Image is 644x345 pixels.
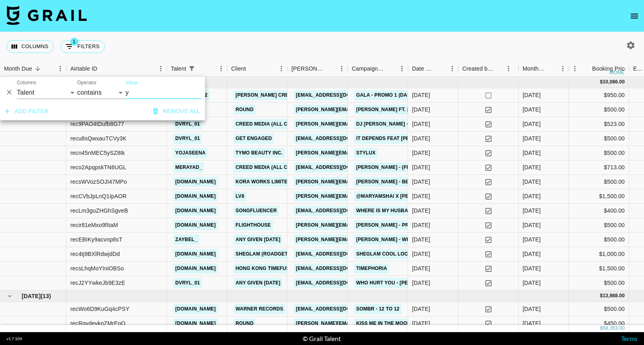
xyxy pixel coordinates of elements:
button: Add filter [2,104,52,119]
div: Sep '25 [523,163,541,171]
div: Sep '25 [523,264,541,272]
div: $500.00 [569,233,629,247]
div: 22/09/2025 [412,120,430,128]
a: Round [234,105,256,115]
a: It Depends feat [PERSON_NAME] [354,134,444,144]
div: $500.00 [569,146,629,160]
button: Sort [324,63,336,74]
div: $500.00 [569,175,629,189]
label: Operator [77,79,96,86]
div: $1,500.00 [569,189,629,204]
div: Month Due [519,61,569,77]
a: [DOMAIN_NAME] [173,264,218,274]
div: Sep '25 [523,106,541,114]
div: 23/09/2025 [412,279,430,287]
a: dvryl_01 [173,134,202,144]
a: dvryl_01 [173,119,202,129]
div: Sep '25 [523,134,541,142]
div: Client [231,61,246,77]
a: dvryl_01 [173,278,202,288]
button: Sort [246,63,257,74]
a: @maryamshai x [PERSON_NAME] // Brand Partnership [354,191,503,201]
a: Kiss Me In The Moonlight - [PERSON_NAME] [354,319,473,329]
button: open drawer [626,8,642,24]
a: [PERSON_NAME] - Who Yurt You [354,235,443,245]
button: Remove all [150,104,203,119]
div: $1,000.00 [569,247,629,262]
div: 07/08/2025 [412,319,430,327]
button: Sort [581,63,592,74]
button: Sort [546,63,557,74]
div: Campaign (Type) [352,61,385,77]
div: $500.00 [569,276,629,290]
div: 1 active filter [186,63,197,74]
div: money [610,70,628,75]
a: [DOMAIN_NAME] [173,191,218,201]
div: Client [227,61,287,77]
div: rec4tj9BXlRdwjdDd [70,250,120,258]
a: [PERSON_NAME][EMAIL_ADDRESS][DOMAIN_NAME] [294,220,425,230]
a: sombr - 12 to 12 [354,304,402,314]
div: Created by Grail Team [462,61,494,77]
div: Month Due [4,61,32,77]
div: 02/09/2025 [412,149,430,157]
div: [PERSON_NAME] [291,61,324,77]
div: 22/09/2025 [412,235,430,244]
a: Creed Media (All Campaigns) [234,162,317,172]
a: Warner Records [234,304,285,314]
div: recsLhqMoYIniOBSo [70,264,124,272]
a: [PERSON_NAME] - Before You Break My Heart [354,177,482,187]
a: Sheglam (RoadGet Business PTE) [234,249,329,259]
img: Grail Talent [6,6,87,25]
a: yojaseena [173,148,207,158]
div: recCVbJpLnQ1IpAOR [70,192,127,200]
a: [DOMAIN_NAME] [173,177,218,187]
div: Sep '25 [523,207,541,215]
a: Flighthouse [234,220,273,230]
a: Get Engaged [234,134,274,144]
a: [PERSON_NAME][EMAIL_ADDRESS][DOMAIN_NAME] [294,119,425,129]
a: [PERSON_NAME][EMAIL_ADDRESS][DOMAIN_NAME] [294,148,425,158]
a: [EMAIL_ADDRESS][DOMAIN_NAME] [294,134,384,144]
a: KORA WORKS LIMITED [234,177,293,187]
div: Sep '25 [523,192,541,200]
a: [PERSON_NAME][EMAIL_ADDRESS][DOMAIN_NAME] [294,235,425,245]
div: Date Created [412,61,435,77]
div: 05/08/2025 [412,305,430,313]
a: [DOMAIN_NAME] [173,249,218,259]
a: zaybel_ [173,235,199,245]
button: Menu [54,63,66,75]
div: Talent [171,61,186,77]
div: rec9PAO4tDufb8G77 [70,120,124,128]
div: reco2ApqpskTN6UGL [70,163,127,171]
a: [PERSON_NAME] ft. [PERSON_NAME] (Dancers Phase 2) - [PERSON_NAME] [354,105,548,115]
a: Any given [DATE] [234,235,282,245]
div: Campaign (Type) [348,61,408,77]
a: [DOMAIN_NAME] [173,220,218,230]
div: 18/09/2025 [412,178,430,186]
a: DJ [PERSON_NAME] - Mussulo [354,119,436,129]
div: recsWVozSOJI47MPo [70,178,127,186]
div: recn45nMEC5ySZ8tk [70,149,125,157]
div: 13,988.00 [603,292,625,299]
div: Airtable ID [70,61,97,77]
a: [EMAIL_ADDRESS][DOMAIN_NAME] [294,304,384,314]
a: [EMAIL_ADDRESS][DOMAIN_NAME] [294,90,384,100]
div: Date Created [408,61,458,77]
button: Menu [446,63,458,75]
div: $523.00 [569,117,629,132]
div: Aug '25 [523,305,541,313]
button: Menu [502,63,515,75]
a: [EMAIL_ADDRESS][DOMAIN_NAME] [294,278,384,288]
button: Show filters [60,40,105,53]
div: Booking Price [592,61,628,77]
div: $713.00 [569,160,629,175]
button: Menu [275,63,287,75]
a: TYMO BEAUTY INC. [234,148,285,158]
div: $ [600,292,603,299]
a: merayad_ [173,162,204,172]
a: [EMAIL_ADDRESS][DOMAIN_NAME] [294,206,384,216]
div: Sep '25 [523,120,541,128]
div: recu8sQwxauTCVy3K [70,134,127,142]
div: Created by Grail Team [458,61,519,77]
